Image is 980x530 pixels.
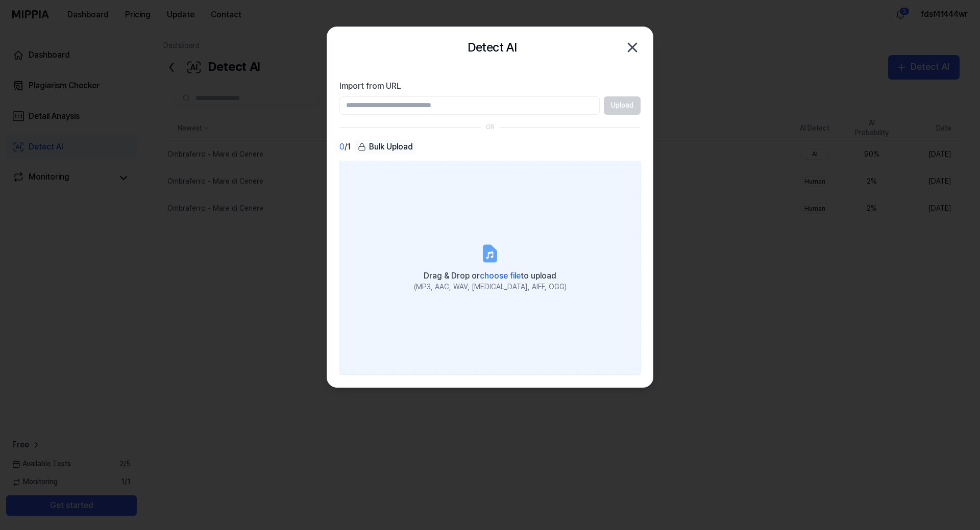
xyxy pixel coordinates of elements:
[480,271,521,281] span: choose file
[339,140,351,155] div: / 1
[486,123,495,132] div: OR
[339,141,345,153] span: 0
[339,80,641,92] label: Import from URL
[424,271,556,281] span: Drag & Drop or to upload
[355,140,416,155] button: Bulk Upload
[355,140,416,154] div: Bulk Upload
[414,282,567,292] div: (MP3, AAC, WAV, [MEDICAL_DATA], AIFF, OGG)
[468,38,517,57] h2: Detect AI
